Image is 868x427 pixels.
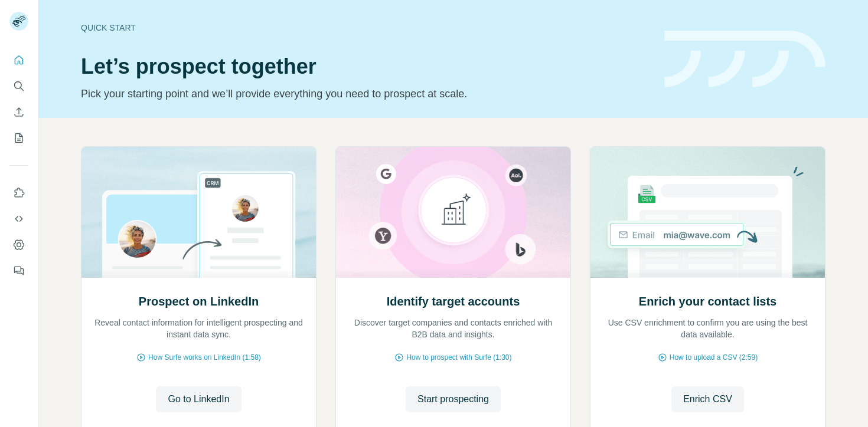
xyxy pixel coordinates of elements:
div: Quick start [81,22,650,34]
span: How to upload a CSV (2:59) [670,352,758,363]
img: Identify target accounts [335,147,571,278]
h1: Let’s prospect together [81,55,650,78]
button: Enrich CSV [9,101,28,123]
span: Start prospecting [417,392,489,406]
p: Reveal contact information for intelligent prospecting and instant data sync. [93,317,304,340]
p: Discover target companies and contacts enriched with B2B data and insights. [348,317,559,340]
img: Enrich your contact lists [590,147,825,278]
h2: Prospect on LinkedIn [139,293,259,310]
button: Use Surfe on LinkedIn [9,182,28,203]
p: Pick your starting point and we’ll provide everything you need to prospect at scale. [81,86,650,102]
img: Prospect on LinkedIn [81,147,316,278]
button: My lists [9,127,28,149]
button: Go to LinkedIn [156,386,241,412]
span: How to prospect with Surfe (1:30) [406,352,511,363]
span: How Surfe works on LinkedIn (1:58) [148,352,261,363]
button: Quick start [9,50,28,71]
button: Enrich CSV [671,386,744,412]
img: banner [664,31,825,88]
span: Enrich CSV [683,392,732,406]
button: Dashboard [9,234,28,255]
button: Feedback [9,260,28,281]
p: Use CSV enrichment to confirm you are using the best data available. [602,317,813,340]
button: Search [9,75,28,97]
button: Use Surfe API [9,208,28,229]
span: Go to LinkedIn [168,392,229,406]
button: Start prospecting [406,386,501,412]
h2: Enrich your contact lists [639,293,776,310]
h2: Identify target accounts [387,293,520,310]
